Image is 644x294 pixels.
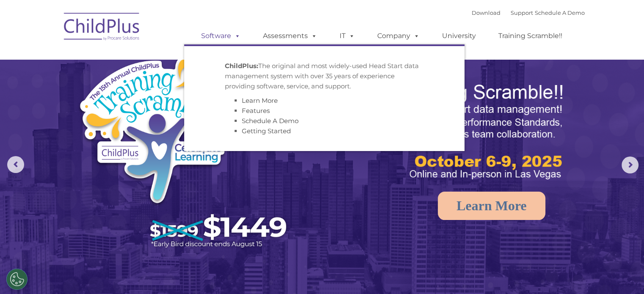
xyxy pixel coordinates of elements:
iframe: Chat Widget [602,253,644,294]
span: Last name [118,56,144,62]
img: ChildPlus by Procare Solutions [60,7,144,49]
strong: ChildPlus: [225,62,258,70]
p: The original and most widely-used Head Start data management system with over 35 years of experie... [225,61,424,91]
a: Company [369,27,428,44]
a: IT [331,27,363,44]
a: University [434,27,484,44]
a: Learn More [242,96,278,104]
a: Schedule A Demo [242,117,299,125]
a: Learn More [438,192,545,220]
a: Support [511,9,533,16]
button: Cookies Settings [6,269,28,290]
a: Download [472,9,500,16]
a: Assessments [254,27,326,44]
a: Software [193,27,249,44]
a: Getting Started [242,127,291,135]
font: | [472,9,585,16]
a: Schedule A Demo [535,9,585,16]
span: Phone number [118,91,154,97]
a: Training Scramble!! [490,27,571,44]
a: Features [242,107,270,115]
